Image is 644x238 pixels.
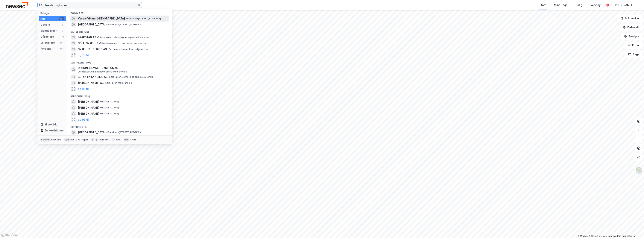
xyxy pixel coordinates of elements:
[621,33,643,40] button: Analyse
[554,3,567,7] div: Mine Tags
[107,48,148,51] span: Gårdeiere • Hovedkontortjenester
[78,41,98,46] span: SOLLI SYKEHUS
[61,23,64,26] div: 2
[617,15,643,22] button: Bokmerker
[40,122,57,127] div: Historikk
[635,167,642,174] img: Z
[625,220,644,238] div: Kontrollprogram for chat
[126,17,161,20] span: Eiendom • [STREET_ADDRESS]
[78,87,89,91] button: og 96 til
[100,100,119,103] span: Person • [DATE]
[78,70,127,73] span: Leietaker • Alminnelige somatiske sykehus
[100,106,101,109] span: •
[51,138,61,141] div: nytt søk
[589,235,607,237] a: OpenStreetMap
[97,36,150,39] span: Gårdeiere • Utvikl./salg av egen fast eiendom
[99,42,100,45] span: •
[578,235,588,237] a: Mapbox
[70,138,88,141] div: neste kategori
[625,220,644,238] iframe: Chat Widget
[126,17,127,20] span: •
[78,117,89,122] button: og 96 til
[78,81,104,85] span: [PERSON_NAME] AS
[106,131,142,134] span: Eiendom • [STREET_ADDRESS]
[108,75,109,78] span: •
[540,3,546,7] div: Kart
[100,100,101,103] span: •
[78,16,125,21] span: Vestre Viken - [GEOGRAPHIC_DATA]
[78,47,107,51] span: SYKEHUS HOLDING AS
[78,105,99,110] span: [PERSON_NAME]
[59,47,64,50] div: 99+
[99,138,109,141] div: markere
[78,53,89,57] button: og 73 til
[104,81,132,84] span: Leietaker • Malerarbeid
[611,3,632,7] div: [PERSON_NAME]
[590,3,601,7] div: Verktøy
[64,138,70,142] div: tab
[61,35,64,38] div: 76
[40,12,66,15] div: Kategori
[67,58,172,65] div: Leietakere (99+)
[124,138,129,142] div: esc
[78,75,107,79] span: BETANIEN SYKEHUS AS
[45,128,64,133] div: Delete history
[67,9,172,16] div: Google (2)
[40,138,51,142] div: Ctrl + k
[106,131,107,134] span: •
[6,2,28,8] img: newsec-logo.f6e21ccffca1b3a03d2d.png
[40,34,54,39] div: Gårdeiere
[107,48,109,51] span: •
[78,99,99,104] span: [PERSON_NAME]
[99,42,147,45] span: Gårdeiere • Inst. i psyk helsevern voksne
[78,22,106,27] span: [GEOGRAPHIC_DATA]
[625,42,643,49] button: Filter
[104,81,105,84] span: •
[40,40,55,45] div: Leietakere
[61,123,64,126] div: 1
[40,46,53,51] div: Personer
[59,17,64,20] div: 99+
[576,3,582,7] div: Bolig
[625,51,643,58] button: Tags
[97,36,98,39] span: •
[100,112,119,115] span: Person • [DATE]
[108,75,153,78] span: Leietaker • Somatiske spesialsykehus
[100,106,119,109] span: Person • [DATE]
[608,235,626,237] a: Improve this map
[40,22,50,27] div: Google
[116,138,121,141] div: velg
[40,16,45,21] div: Alle
[42,2,138,8] input: Søk på adresse, matrikkel, gårdeiere, leietakere eller personer
[67,123,172,129] div: Historikk (1)
[61,29,64,32] div: 0
[130,138,138,141] div: avbryt
[78,111,99,116] span: [PERSON_NAME]
[100,112,101,115] span: •
[78,66,168,70] span: DIAKONHJEMMET SYKEHUS AS
[59,41,64,44] div: 99+
[106,23,142,26] span: Eiendom • [STREET_ADDRESS]
[67,28,172,34] div: Gårdeiere (76)
[78,130,106,135] span: [GEOGRAPHIC_DATA]
[1,233,18,237] a: Mapbox homepage
[40,28,57,33] div: Eiendommer
[620,24,643,31] button: Datasett
[106,23,107,26] span: •
[67,92,172,99] div: Personer (99+)
[78,35,96,40] span: BRAKSTAD AS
